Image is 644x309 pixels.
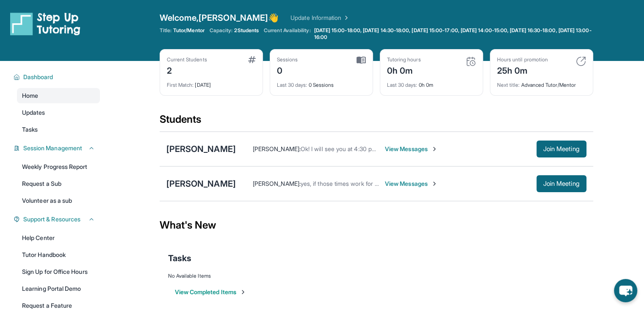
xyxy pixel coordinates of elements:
[277,77,366,88] div: 0 Sessions
[234,27,259,34] span: 2 Students
[497,77,586,88] div: Advanced Tutor/Mentor
[167,82,194,88] span: First Match :
[536,141,586,157] button: Join Meeting
[387,56,421,63] div: Tutoring hours
[543,146,580,152] span: Join Meeting
[17,159,100,174] a: Weekly Progress Report
[387,77,476,88] div: 0h 0m
[543,181,580,186] span: Join Meeting
[248,56,256,63] img: card
[17,230,100,246] a: Help Center
[301,180,384,187] span: yes, if those times work for you
[431,180,438,187] img: Chevron-Right
[17,264,100,279] a: Sign Up for Office Hours
[166,178,236,190] div: [PERSON_NAME]
[22,91,38,100] span: Home
[22,125,38,134] span: Tasks
[536,175,586,192] button: Join Meeting
[497,63,548,77] div: 25h 0m
[17,122,100,137] a: Tasks
[23,144,82,152] span: Session Management
[160,113,593,131] div: Students
[17,281,100,296] a: Learning Portal Demo
[17,193,100,208] a: Volunteer as a sub
[23,73,53,81] span: Dashboard
[160,27,171,34] span: Title:
[466,56,476,66] img: card
[20,144,95,152] button: Session Management
[385,145,438,153] span: View Messages
[17,105,100,120] a: Updates
[264,27,310,41] span: Current Availability:
[277,56,298,63] div: Sessions
[173,27,205,34] span: Tutor/Mentor
[20,73,95,81] button: Dashboard
[210,27,233,34] span: Capacity:
[168,252,191,264] span: Tasks
[497,56,548,63] div: Hours until promotion
[253,145,301,152] span: [PERSON_NAME] :
[17,88,100,103] a: Home
[357,56,366,64] img: card
[301,145,440,152] span: Ok! I will see you at 4:30 pm PST pm [DATE][DATE]!
[10,12,80,36] img: logo
[166,143,236,155] div: [PERSON_NAME]
[160,207,593,244] div: What's New
[385,179,438,188] span: View Messages
[290,14,350,22] a: Update Information
[17,176,100,191] a: Request a Sub
[277,82,307,88] span: Last 30 days :
[167,63,207,77] div: 2
[22,108,45,117] span: Updates
[23,215,80,223] span: Support & Resources
[20,215,95,223] button: Support & Resources
[614,279,637,302] button: chat-button
[17,247,100,262] a: Tutor Handbook
[387,63,421,77] div: 0h 0m
[277,63,298,77] div: 0
[431,146,438,152] img: Chevron-Right
[497,82,520,88] span: Next title :
[312,27,593,41] a: [DATE] 15:00-18:00, [DATE] 14:30-18:00, [DATE] 15:00-17:00, [DATE] 14:00-15:00, [DATE] 16:30-18:0...
[167,56,207,63] div: Current Students
[175,288,246,296] button: View Completed Items
[253,180,301,187] span: [PERSON_NAME] :
[341,14,350,22] img: Chevron Right
[168,273,585,279] div: No Available Items
[160,12,279,24] span: Welcome, [PERSON_NAME] 👋
[314,27,591,41] span: [DATE] 15:00-18:00, [DATE] 14:30-18:00, [DATE] 15:00-17:00, [DATE] 14:00-15:00, [DATE] 16:30-18:0...
[387,82,417,88] span: Last 30 days :
[576,56,586,66] img: card
[167,77,256,88] div: [DATE]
